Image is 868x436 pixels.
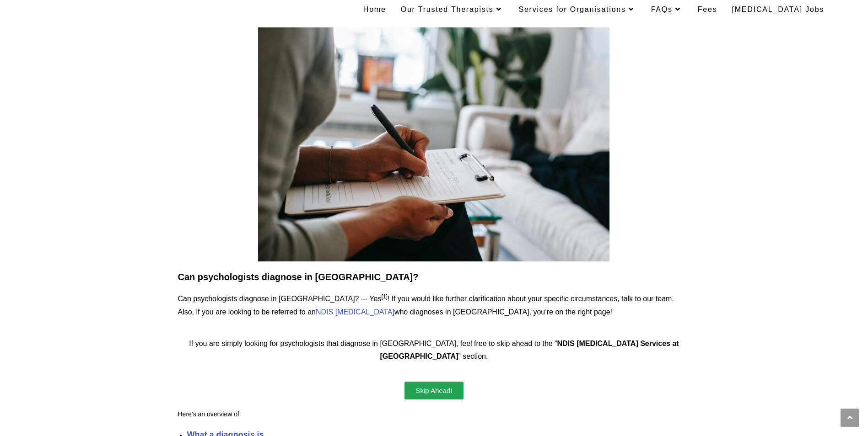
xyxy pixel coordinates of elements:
[518,5,636,13] span: Services for Organisations
[178,337,690,364] p: If you are simply looking for psychologists that diagnose in [GEOGRAPHIC_DATA], feel free to skip...
[43,4,97,16] a: Chat Clinic
[841,409,859,427] a: Scroll to the top of the page
[178,292,690,319] p: Can psychologists diagnose in [GEOGRAPHIC_DATA]? –- Yes ! If you would like further clarification...
[363,5,386,13] span: Home
[316,308,394,316] a: NDIS [MEDICAL_DATA]
[401,5,504,13] span: Our Trusted Therapists
[178,409,690,420] p: Here’s an overview of:
[258,27,609,261] img: Can psychologist diagnose Australia
[651,5,683,13] span: FAQs
[404,382,463,399] a: Skip Ahead!
[380,340,679,361] strong: NDIS [MEDICAL_DATA] Services at [GEOGRAPHIC_DATA]
[732,5,824,13] span: [MEDICAL_DATA] Jobs
[381,293,387,300] sup: [1]
[415,387,452,394] span: Skip Ahead!
[698,5,717,13] span: Fees
[178,271,690,283] h2: Can psychologists diagnose in [GEOGRAPHIC_DATA]?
